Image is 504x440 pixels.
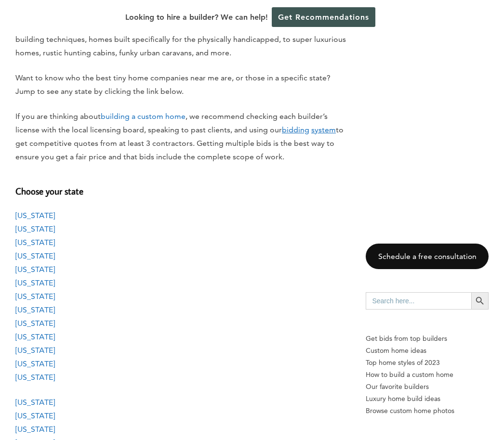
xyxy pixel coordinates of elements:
[15,425,55,434] a: [US_STATE]
[15,305,55,314] a: [US_STATE]
[15,110,346,164] p: If you are thinking about , we recommend checking each builder’s license with the local licensing...
[366,333,489,345] p: Get bids from top builders
[15,265,55,274] a: [US_STATE]
[15,319,55,328] a: [US_STATE]
[15,251,55,260] a: [US_STATE]
[15,411,55,420] a: [US_STATE]
[15,238,55,247] a: [US_STATE]
[15,373,55,382] a: [US_STATE]
[282,125,309,134] u: bidding
[15,175,346,198] h4: Choose your state
[15,398,55,407] a: [US_STATE]
[475,296,485,306] svg: Search
[319,371,492,428] iframe: Drift Widget Chat Controller
[366,369,489,381] a: How to build a custom home
[15,346,55,355] a: [US_STATE]
[366,357,489,369] a: Top home styles of 2023
[366,292,471,310] input: Search here...
[311,125,336,134] u: system
[15,71,346,98] p: Want to know who the best tiny home companies near me are, or those in a specific state? Jump to ...
[366,345,489,357] a: Custom home ideas
[15,332,55,341] a: [US_STATE]
[15,292,55,301] a: [US_STATE]
[15,359,55,368] a: [US_STATE]
[15,224,55,233] a: [US_STATE]
[366,244,489,269] a: Schedule a free consultation
[272,7,375,27] a: Get Recommendations
[101,112,186,121] a: building a custom home
[15,278,55,287] a: [US_STATE]
[15,211,55,220] a: [US_STATE]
